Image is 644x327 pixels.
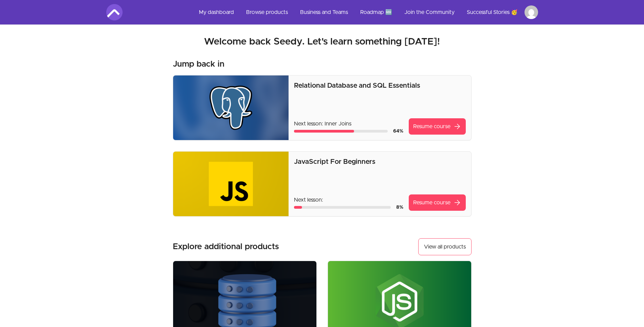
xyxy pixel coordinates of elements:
span: arrow_forward [453,199,461,207]
span: 8 % [396,205,403,210]
a: Successful Stories 🥳 [461,4,523,20]
a: Resume coursearrow_forward [409,118,466,135]
span: arrow_forward [453,122,461,131]
a: Resume coursearrow_forward [409,194,466,211]
nav: Main [194,4,538,20]
a: Join the Community [399,4,460,20]
img: Product image for Relational Database and SQL Essentials [173,75,289,140]
h3: Explore additional products [173,241,279,252]
div: Course progress [294,130,387,133]
img: Amigoscode logo [106,4,123,20]
div: Course progress [294,206,390,209]
h3: Jump back in [173,59,224,70]
p: Next lesson: [294,196,403,204]
a: My dashboard [194,4,239,20]
a: Roadmap 🆕 [355,4,398,20]
a: Browse products [241,4,293,20]
a: View all products [418,238,472,255]
p: Relational Database and SQL Essentials [294,81,465,90]
h2: Welcome back Seedy. Let's learn something [DATE]! [106,36,538,48]
p: JavaScript For Beginners [294,157,465,167]
img: Product image for JavaScript For Beginners [173,152,289,216]
a: Business and Teams [295,4,353,20]
img: Profile image for Seedy [525,5,538,19]
p: Next lesson: Inner Joins [294,120,403,128]
span: 64 % [393,129,403,134]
